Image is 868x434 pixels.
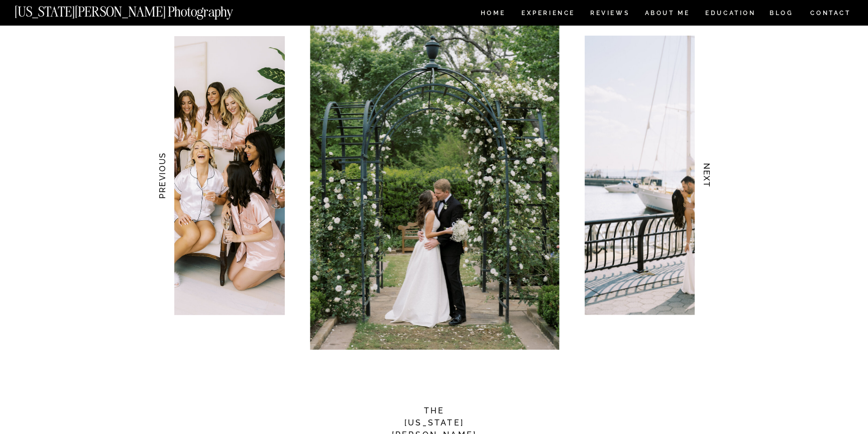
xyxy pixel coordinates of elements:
[15,5,267,14] a: [US_STATE][PERSON_NAME] Photography
[702,144,712,207] h3: NEXT
[810,8,851,19] a: CONTACT
[521,10,574,19] a: Experience
[770,10,794,19] a: BLOG
[479,10,507,19] a: HOME
[644,10,690,19] a: ABOUT ME
[704,10,757,19] a: EDUCATION
[590,10,628,19] a: REVIEWS
[157,144,167,207] h3: PREVIOUS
